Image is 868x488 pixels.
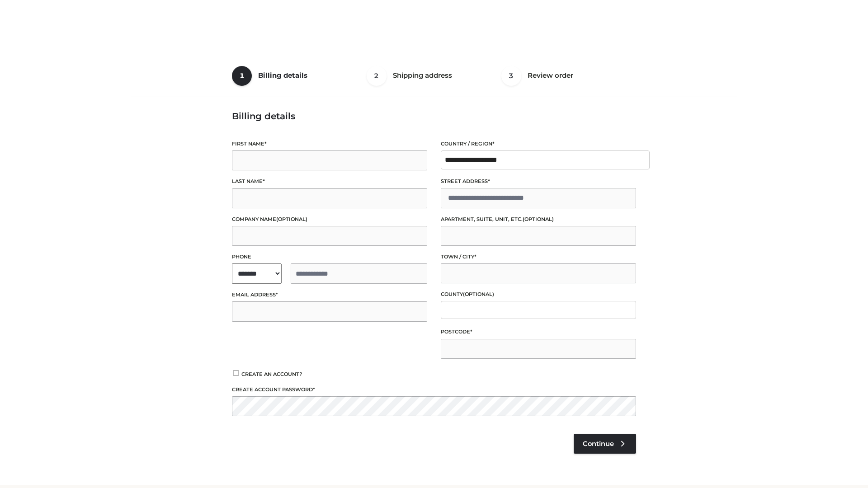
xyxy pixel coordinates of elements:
span: (optional) [276,216,307,222]
span: Billing details [258,71,307,80]
span: 3 [501,66,521,86]
label: Create account password [232,385,636,394]
label: Postcode [441,328,636,336]
label: Street address [441,177,636,186]
span: Continue [583,440,614,448]
label: Town / City [441,253,636,261]
span: Review order [528,71,573,80]
span: Create an account? [241,371,302,377]
span: (optional) [463,291,494,297]
label: County [441,290,636,299]
h3: Billing details [232,111,636,122]
span: (optional) [523,216,554,222]
label: Phone [232,253,427,261]
label: Apartment, suite, unit, etc. [441,215,636,224]
input: Create an account? [232,370,240,376]
span: 1 [232,66,252,86]
label: Last name [232,177,427,186]
span: 2 [367,66,387,86]
label: Email address [232,291,427,299]
a: Continue [574,434,636,454]
label: Company name [232,215,427,224]
label: Country / Region [441,140,636,148]
label: First name [232,140,427,148]
span: Shipping address [393,71,452,80]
